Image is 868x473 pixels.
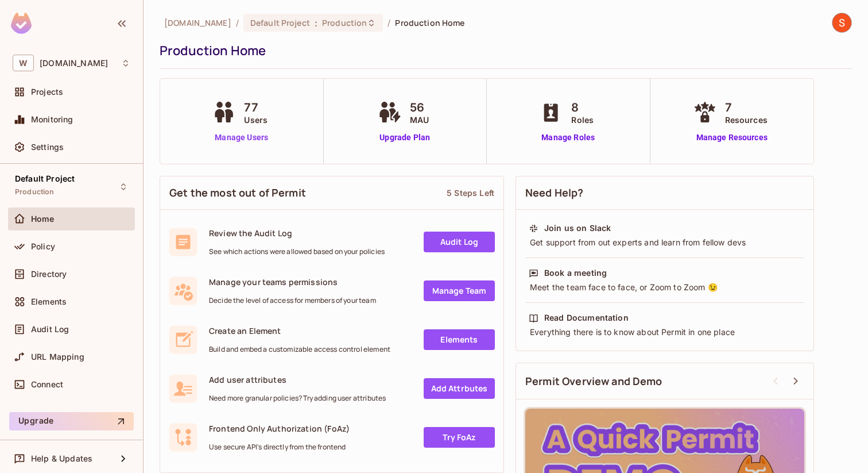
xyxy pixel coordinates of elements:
span: Users [244,114,268,126]
span: Monitoring [31,115,73,124]
span: Projects [31,87,63,97]
a: Manage Users [210,132,273,144]
span: Elements [31,297,67,306]
span: Resources [725,114,768,126]
span: Policy [31,242,55,251]
span: 77 [244,99,268,116]
span: Build and embed a customizable access control element [209,345,390,354]
a: Manage Resources [691,132,773,144]
span: Default Project [15,174,75,183]
span: 7 [725,99,768,116]
a: Elements [424,329,495,350]
li: / [236,17,239,28]
span: Audit Log [31,325,69,334]
a: Add Attrbutes [424,378,495,399]
span: Need more granular policies? Try adding user attributes [209,394,386,403]
span: Production [322,17,367,28]
span: URL Mapping [31,352,84,362]
span: Review the Audit Log [209,228,385,239]
span: Create an Element [209,325,390,336]
span: Get the most out of Permit [169,186,306,200]
span: Settings [31,143,64,152]
span: 8 [571,99,594,116]
span: Default Project [250,17,310,28]
span: W [13,55,34,71]
div: 5 Steps Left [447,187,494,198]
span: Workspace: withpronto.com [40,59,108,68]
span: Help & Updates [31,454,92,463]
a: Try FoAz [424,427,495,448]
span: Permit Overview and Demo [525,374,662,389]
div: Production Home [160,42,846,59]
span: : [314,18,318,28]
div: Join us on Slack [544,222,611,234]
span: the active workspace [164,17,231,28]
div: Get support from out experts and learn from fellow devs [529,237,801,248]
span: Frontend Only Authorization (FoAz) [209,423,350,434]
a: Upgrade Plan [375,132,435,144]
span: Manage your teams permissions [209,276,376,287]
span: Decide the level of access for members of your team [209,296,376,305]
li: / [387,17,390,28]
a: Manage Roles [537,132,599,144]
span: Use secure API's directly from the frontend [209,443,350,452]
button: Upgrade [9,412,134,430]
img: Shubhang Singhal [832,13,851,32]
span: Add user attributes [209,374,386,385]
img: SReyMgAAAABJRU5ErkJggg== [11,13,32,34]
span: Production Home [395,17,464,28]
div: Read Documentation [544,312,629,324]
span: Directory [31,270,67,279]
span: Production [15,187,55,197]
span: Connect [31,380,63,389]
span: See which actions were allowed based on your policies [209,247,385,256]
a: Audit Log [424,232,495,252]
div: Book a meeting [544,267,607,279]
span: Roles [571,114,594,126]
span: Home [31,214,55,224]
span: MAU [410,114,429,126]
a: Manage Team [424,280,495,301]
span: Need Help? [525,186,584,200]
span: 56 [410,99,429,116]
div: Everything there is to know about Permit in one place [529,326,801,338]
div: Meet the team face to face, or Zoom to Zoom 😉 [529,282,801,293]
